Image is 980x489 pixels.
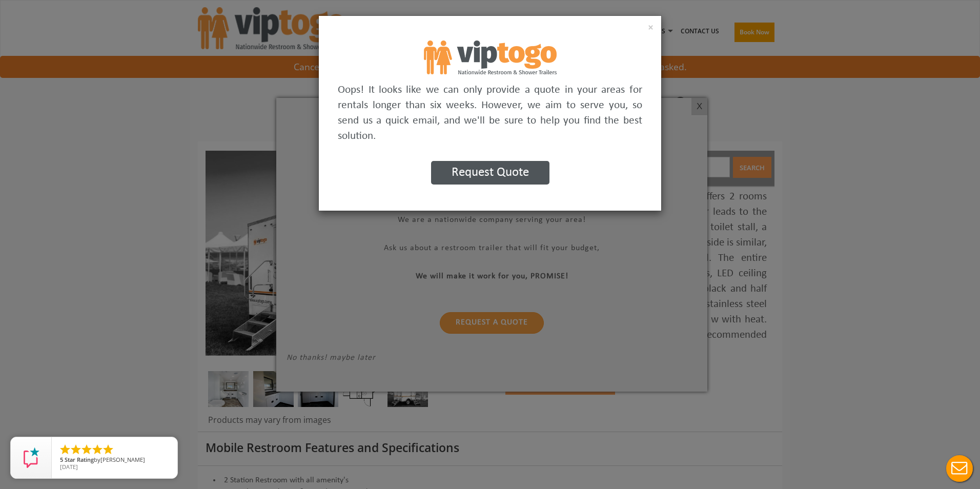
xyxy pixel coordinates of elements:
[60,457,169,464] span: by
[648,23,654,33] button: ×
[431,169,549,178] a: Request Quote
[60,463,78,471] span: [DATE]
[431,161,549,185] button: Request Quote
[60,456,63,463] span: 5
[21,447,42,468] img: Review Rating
[70,443,82,456] li: 
[100,456,145,463] span: [PERSON_NAME]
[424,40,557,74] img: footer logo
[59,443,71,456] li: 
[80,443,93,456] li: 
[939,448,980,489] button: Live Chat
[338,83,642,144] p: Oops! It looks like we can only provide a quote in your areas for rentals longer than six weeks. ...
[65,456,94,463] span: Star Rating
[91,443,104,456] li: 
[102,443,114,456] li: 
